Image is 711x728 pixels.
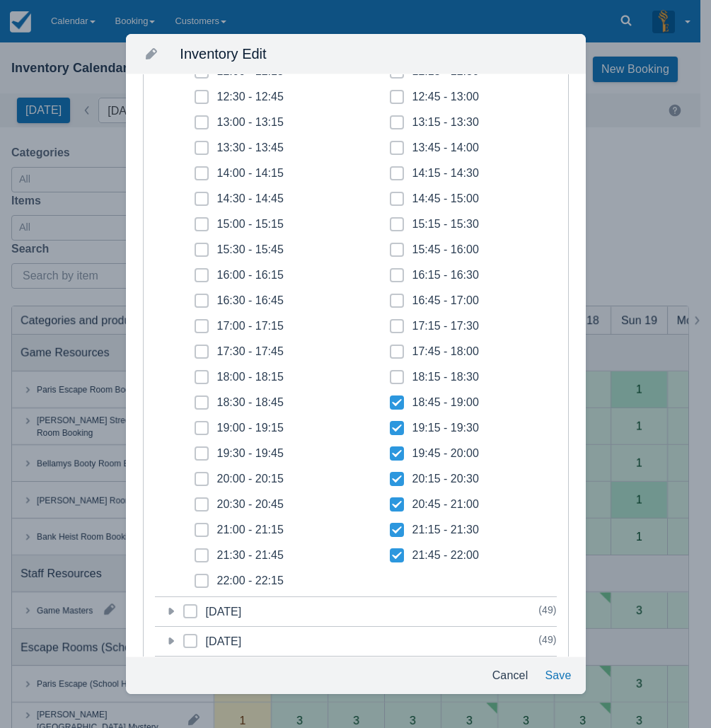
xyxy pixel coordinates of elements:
div: 22:00 - 22:15 [217,574,284,588]
div: 12:45 - 13:00 [412,90,479,104]
div: 20:00 - 20:15 [217,472,284,486]
div: 14:15 - 14:30 [412,166,479,180]
div: 18:30 - 18:45 [217,395,284,410]
div: 17:45 - 18:00 [412,345,479,359]
div: 21:30 - 21:45 [217,548,284,562]
div: 18:00 - 18:15 [217,370,284,384]
div: 19:15 - 19:30 [412,421,479,435]
div: 19:30 - 19:45 [217,446,284,461]
div: 20:15 - 20:30 [412,472,479,486]
div: 13:15 - 13:30 [412,115,479,129]
div: 16:45 - 17:00 [412,294,479,308]
div: 13:30 - 13:45 [217,141,284,155]
div: 13:45 - 14:00 [412,141,479,155]
div: 15:00 - 15:15 [217,217,284,231]
div: ( 49 ) [538,631,556,648]
div: 21:00 - 21:15 [217,523,284,537]
div: 17:00 - 17:15 [217,319,284,333]
div: 20:45 - 21:00 [412,497,479,512]
h5: [DATE] [183,597,242,626]
div: 16:30 - 16:45 [217,294,284,308]
div: 21:45 - 22:00 [412,548,479,562]
h5: [DATE] [183,627,242,656]
div: 18:15 - 18:30 [412,370,479,384]
h5: [DATE] [183,657,242,686]
div: Inventory Edit [168,46,579,62]
div: 21:15 - 21:30 [412,523,479,537]
div: ( 49 ) [538,601,556,618]
div: 16:15 - 16:30 [412,268,479,282]
div: 15:15 - 15:30 [412,217,479,231]
div: 17:15 - 17:30 [412,319,479,333]
div: 17:30 - 17:45 [217,345,284,359]
div: 14:00 - 14:15 [217,166,284,180]
div: 16:00 - 16:15 [217,268,284,282]
div: 15:30 - 15:45 [217,243,284,257]
button: Cancel [487,663,534,688]
div: 12:30 - 12:45 [217,90,284,104]
div: 13:00 - 13:15 [217,115,284,129]
div: 19:00 - 19:15 [217,421,284,435]
div: 14:30 - 14:45 [217,192,284,206]
div: 18:45 - 19:00 [412,395,479,410]
div: 14:45 - 15:00 [412,192,479,206]
div: 19:45 - 20:00 [412,446,479,461]
div: 15:45 - 16:00 [412,243,479,257]
div: 20:30 - 20:45 [217,497,284,512]
button: Save [539,663,577,688]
